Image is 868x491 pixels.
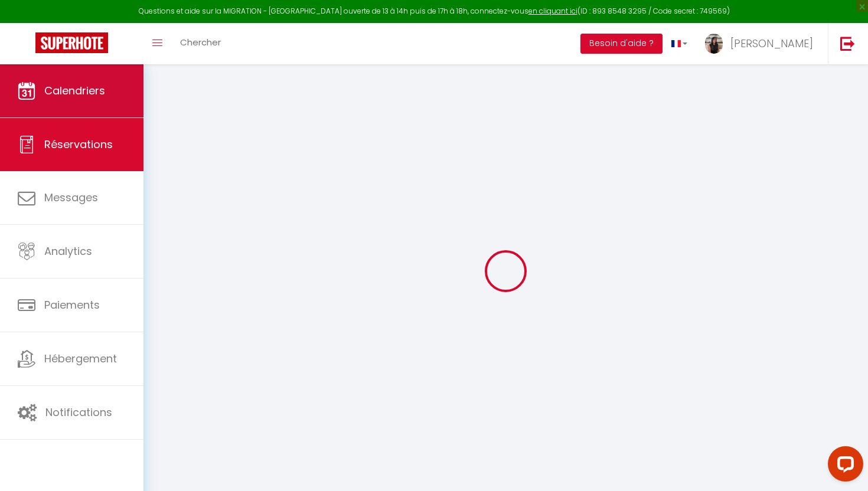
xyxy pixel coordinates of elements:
span: Chercher [180,36,221,48]
span: Hébergement [44,351,117,366]
img: ... [705,34,723,54]
button: Besoin d'aide ? [580,34,663,54]
span: Messages [44,190,98,205]
a: en cliquant ici [528,6,577,16]
a: Chercher [171,23,230,64]
img: logout [840,36,855,51]
span: Notifications [45,405,112,420]
span: Paiements [44,297,100,312]
span: Calendriers [44,83,105,98]
iframe: LiveChat chat widget [818,441,868,491]
a: ... [PERSON_NAME] [696,23,828,64]
span: [PERSON_NAME] [730,36,813,51]
span: Réservations [44,137,113,152]
img: Super Booking [35,32,108,53]
span: Analytics [44,244,92,258]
